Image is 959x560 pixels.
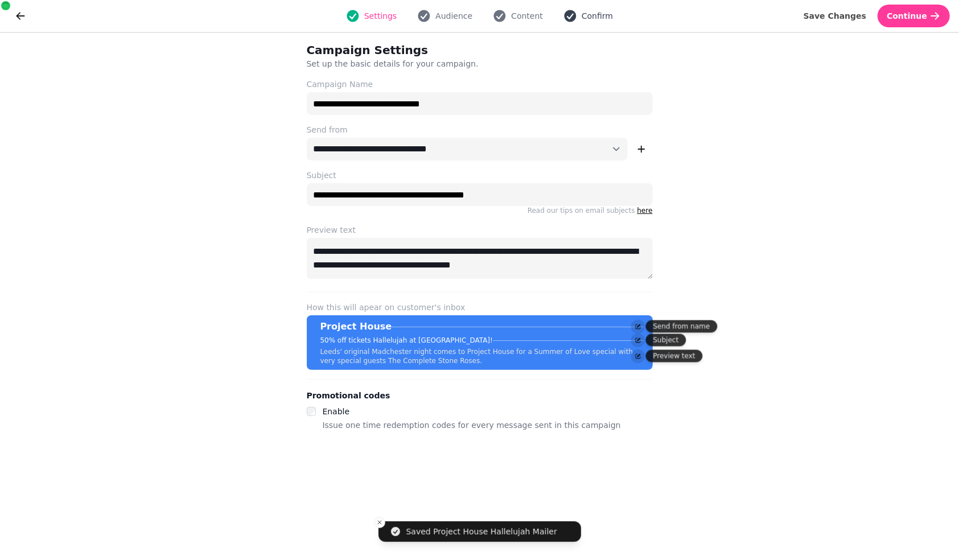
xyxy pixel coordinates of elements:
legend: Promotional codes [307,389,390,402]
span: Audience [435,10,472,22]
button: go back [9,5,32,27]
button: Close toast [374,517,385,528]
label: Enable [323,407,350,416]
button: Continue [878,5,950,27]
span: Continue [887,12,927,20]
p: Leeds' original Madchester night comes to Project House for a Summer of Love special with very sp... [320,347,644,365]
p: Issue one time redemption codes for every message sent in this campaign [323,418,621,432]
p: Project House [320,320,392,333]
label: Send from [307,124,653,135]
span: Settings [364,10,397,22]
label: Campaign Name [307,79,653,90]
p: 50% off tickets Hallelujah at [GEOGRAPHIC_DATA]! [320,336,493,345]
p: Read our tips on email subjects [307,206,653,215]
label: How this will apear on customer's inbox [307,302,653,313]
div: Send from name [646,320,718,333]
div: Saved Project House Hallelujah Mailer [406,526,557,537]
span: Confirm [582,10,613,22]
a: here [637,207,652,215]
h2: Campaign Settings [307,42,525,58]
p: Set up the basic details for your campaign. [307,58,598,69]
label: Subject [307,170,653,181]
div: Preview text [646,350,703,363]
span: Content [511,10,543,22]
label: Preview text [307,224,653,236]
span: Save Changes [804,12,867,20]
button: Save Changes [795,5,876,27]
div: Subject [646,334,686,347]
